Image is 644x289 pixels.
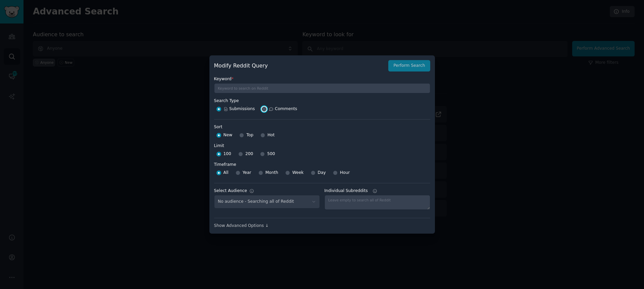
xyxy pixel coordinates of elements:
h2: Modify Reddit Query [214,62,385,70]
div: Select Audience [214,188,247,194]
label: Keyword [214,76,430,82]
label: Search Type [214,93,430,104]
span: 200 [245,151,253,157]
span: Submissions [224,106,255,112]
span: Comments [275,106,297,112]
span: New [224,132,233,138]
span: Top [246,132,253,138]
div: Show Advanced Options ↓ [214,223,430,229]
span: Day [318,170,326,176]
div: Limit [214,143,224,149]
span: Hot [267,132,275,138]
label: Sort [214,124,430,130]
span: Month [265,170,278,176]
input: Keyword to search on Reddit [214,83,430,93]
span: 100 [224,151,231,157]
span: Week [292,170,304,176]
span: 500 [267,151,275,157]
label: Individual Subreddits [325,188,430,194]
span: Year [243,170,251,176]
label: Timeframe [214,159,430,168]
span: All [224,170,229,176]
span: Hour [340,170,350,176]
